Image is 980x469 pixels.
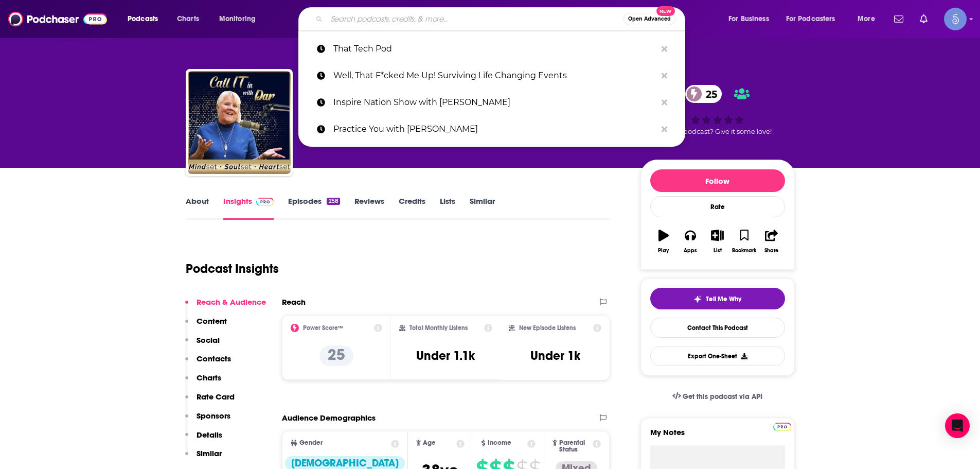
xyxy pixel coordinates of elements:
[185,297,266,316] button: Reach & Audience
[693,295,702,303] img: tell me why sparkle
[779,11,850,27] button: open menu
[684,248,697,254] div: Apps
[197,392,235,402] p: Rate Card
[764,248,778,254] div: Share
[188,71,291,174] img: Call IT In with Dar
[185,392,235,411] button: Rate Card
[944,8,967,30] button: Show profile menu
[333,36,656,62] p: That Tech Pod
[299,440,323,446] span: Gender
[333,62,656,89] p: Well, That F*cked Me Up! Surviving Life Changing Events
[696,85,722,103] span: 25
[177,12,199,26] span: Charts
[333,89,656,116] p: Inspire Nation Show with Michael Sandler
[650,169,785,192] button: Follow
[650,318,785,338] a: Contact This Podcast
[170,11,205,27] a: Charts
[858,12,875,26] span: More
[706,295,741,303] span: Tell Me Why
[197,411,230,421] p: Sponsors
[519,324,576,332] h2: New Episode Listens
[185,354,231,373] button: Contacts
[658,248,669,254] div: Play
[944,8,967,30] img: User Profile
[303,324,343,332] h2: Power Score™
[650,196,785,217] div: Rate
[650,288,785,309] button: tell me why sparkleTell Me Why
[197,297,266,307] p: Reach & Audience
[677,223,704,260] button: Apps
[650,346,785,366] button: Export One-Sheet
[628,16,671,22] span: Open Advanced
[399,196,425,220] a: Credits
[440,196,455,220] a: Lists
[656,6,675,16] span: New
[758,223,785,260] button: Share
[185,316,227,335] button: Content
[409,324,468,332] h2: Total Monthly Listens
[890,10,907,28] a: Show notifications dropdown
[944,8,967,30] span: Logged in as Spiral5-G1
[223,196,274,220] a: InsightsPodchaser Pro
[185,448,222,467] button: Similar
[685,85,722,103] a: 25
[128,12,158,26] span: Podcasts
[8,9,107,29] img: Podchaser - Follow, Share and Rate Podcasts
[298,116,685,143] a: Practice You with [PERSON_NAME]
[308,7,695,31] div: Search podcasts, credits, & more...
[197,316,227,326] p: Content
[186,196,209,220] a: About
[282,413,376,423] h2: Audience Demographics
[197,335,220,345] p: Social
[731,223,758,260] button: Bookmark
[423,440,436,446] span: Age
[728,12,769,26] span: For Business
[683,392,762,401] span: Get this podcast via API
[120,11,171,27] button: open menu
[530,348,580,363] h3: Under 1k
[282,297,306,307] h2: Reach
[185,373,221,392] button: Charts
[945,413,970,438] div: Open Intercom Messenger
[773,421,791,431] a: Pro website
[732,248,756,254] div: Bookmark
[488,440,511,446] span: Income
[219,12,256,26] span: Monitoring
[664,384,771,409] a: Get this podcast via API
[185,411,230,430] button: Sponsors
[650,223,677,260] button: Play
[319,345,353,366] p: 25
[298,36,685,62] a: That Tech Pod
[298,62,685,89] a: Well, That F*cked Me Up! Surviving Life Changing Events
[623,13,675,25] button: Open AdvancedNew
[185,430,222,449] button: Details
[186,261,279,276] h1: Podcast Insights
[664,128,772,135] span: Good podcast? Give it some love!
[470,196,495,220] a: Similar
[559,440,591,453] span: Parental Status
[327,198,340,205] div: 258
[256,198,274,206] img: Podchaser Pro
[288,196,340,220] a: Episodes258
[714,248,722,254] div: List
[354,196,384,220] a: Reviews
[197,354,231,363] p: Contacts
[197,448,222,458] p: Similar
[786,12,835,26] span: For Podcasters
[721,11,782,27] button: open menu
[650,427,785,445] label: My Notes
[197,430,222,440] p: Details
[416,348,475,363] h3: Under 1.1k
[916,10,932,28] a: Show notifications dropdown
[773,423,791,431] img: Podchaser Pro
[850,11,888,27] button: open menu
[185,335,220,354] button: Social
[704,223,730,260] button: List
[333,116,656,143] p: Practice You with Elena Brower
[212,11,269,27] button: open menu
[327,11,623,27] input: Search podcasts, credits, & more...
[640,78,795,142] div: 25Good podcast? Give it some love!
[197,373,221,383] p: Charts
